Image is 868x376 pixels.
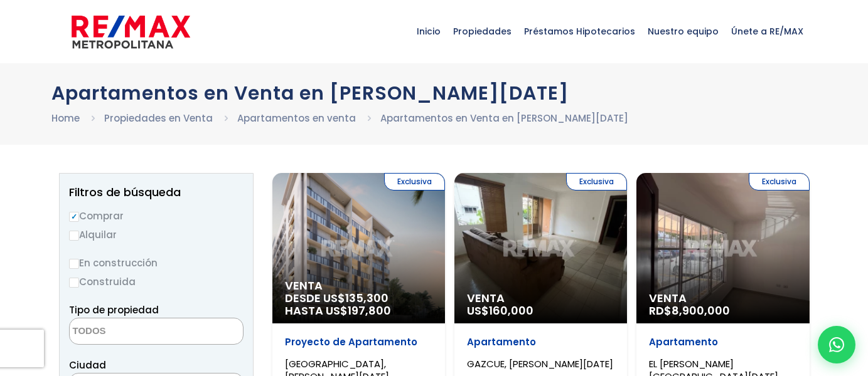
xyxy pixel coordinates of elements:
label: Alquilar [69,227,244,243]
h1: Apartamentos en Venta en [PERSON_NAME][DATE] [51,82,817,104]
label: Comprar [69,208,244,224]
span: 197,800 [348,303,391,318]
span: Nuestro equipo [641,13,725,50]
span: Exclusiva [566,173,627,191]
span: GAZCUE, [PERSON_NAME][DATE] [467,357,613,370]
span: 135,300 [345,290,388,306]
span: Préstamos Hipotecarios [518,13,641,50]
span: Inicio [410,13,447,50]
span: 160,000 [489,303,533,318]
span: Venta [285,279,432,292]
span: Únete a RE/MAX [725,13,810,50]
span: DESDE US$ [285,292,432,317]
span: RD$ [649,303,730,318]
input: Construida [69,278,79,288]
input: Comprar [69,212,79,222]
a: Apartamentos en venta [237,112,356,125]
span: Tipo de propiedad [69,303,159,316]
span: Venta [467,292,614,305]
p: Apartamento [467,336,614,348]
label: En construcción [69,255,244,271]
a: Propiedades en Venta [104,112,213,125]
a: Home [51,112,80,125]
span: Exclusiva [749,173,810,191]
label: Construida [69,274,244,290]
span: Ciudad [69,358,106,372]
textarea: Search [70,318,191,345]
span: US$ [467,303,533,318]
p: Proyecto de Apartamento [285,336,432,348]
input: Alquilar [69,231,79,241]
input: En construcción [69,259,79,269]
p: Apartamento [649,336,796,348]
span: Propiedades [447,13,518,50]
span: Venta [649,292,796,305]
span: Exclusiva [384,173,445,191]
span: 8,900,000 [672,303,730,318]
li: Apartamentos en Venta en [PERSON_NAME][DATE] [380,110,628,126]
span: HASTA US$ [285,305,432,317]
img: remax-metropolitana-logo [72,13,190,51]
h2: Filtros de búsqueda [69,186,244,199]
